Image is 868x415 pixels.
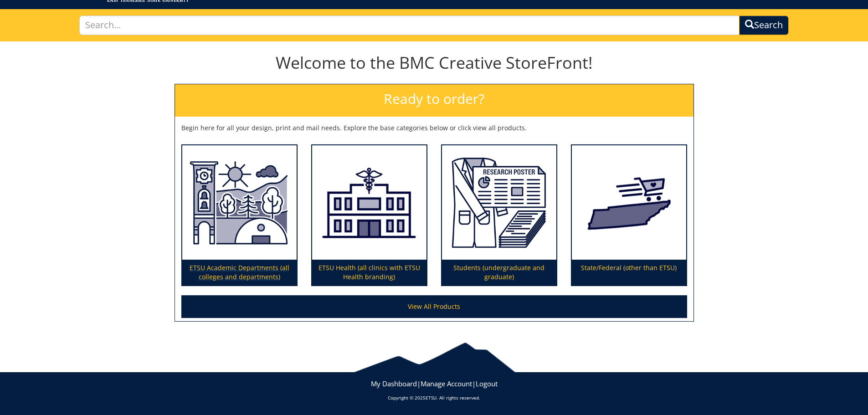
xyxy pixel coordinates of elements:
[182,145,297,286] a: ETSU Academic Departments (all colleges and departments)
[182,145,297,260] img: ETSU Academic Departments (all colleges and departments)
[476,379,498,388] a: Logout
[175,84,693,117] h2: Ready to order?
[421,379,472,388] a: Manage Account
[572,145,686,260] img: State/Federal (other than ETSU)
[312,145,426,286] a: ETSU Health (all clinics with ETSU Health branding)
[442,145,556,260] img: Students (undergraduate and graduate)
[739,15,789,35] button: Search
[312,145,426,260] img: ETSU Health (all clinics with ETSU Health branding)
[371,379,417,388] a: My Dashboard
[312,260,426,285] p: ETSU Health (all clinics with ETSU Health branding)
[182,260,297,285] p: ETSU Academic Departments (all colleges and departments)
[175,54,694,72] h1: Welcome to the BMC Creative StoreFront!
[442,145,556,286] a: Students (undergraduate and graduate)
[572,145,686,286] a: State/Federal (other than ETSU)
[442,260,556,285] p: Students (undergraduate and graduate)
[79,15,740,35] input: Search...
[181,123,687,133] p: Begin here for all your design, print and mail needs. Explore the base categories below or click ...
[426,395,437,401] a: ETSU
[181,295,687,318] a: View All Products
[572,260,686,285] p: State/Federal (other than ETSU)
